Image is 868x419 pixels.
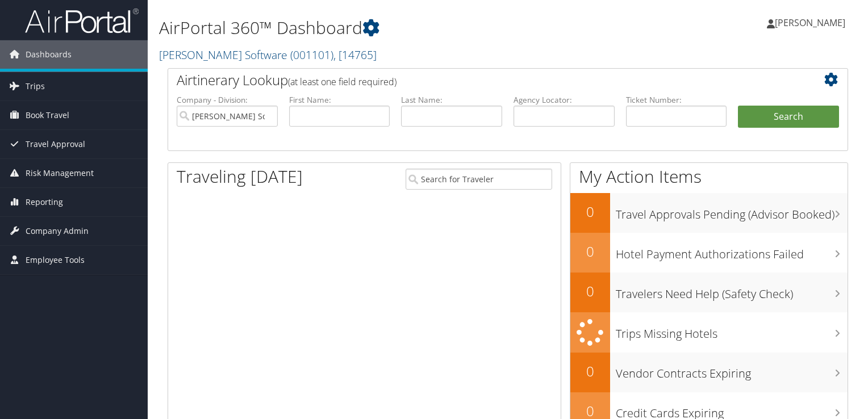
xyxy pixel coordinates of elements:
h3: Vendor Contracts Expiring [616,360,848,382]
h3: Travelers Need Help (Safety Check) [616,280,848,302]
span: [PERSON_NAME] [775,16,845,29]
a: 0Vendor Contracts Expiring [570,353,848,392]
a: Trips Missing Hotels [570,312,848,353]
a: 0Hotel Payment Authorizations Failed [570,233,848,273]
a: 0Travelers Need Help (Safety Check) [570,273,848,312]
a: [PERSON_NAME] [767,6,857,40]
label: First Name: [289,94,390,106]
button: Search [738,106,839,128]
h3: Travel Approvals Pending (Advisor Booked) [616,201,848,223]
span: Trips [26,72,45,100]
span: Dashboards [26,40,72,69]
h2: 0 [570,362,610,381]
img: airportal-logo.png [25,7,139,34]
span: Travel Approval [26,130,85,158]
span: ( 001101 ) [290,47,333,62]
h2: 0 [570,202,610,221]
h3: Hotel Payment Authorizations Failed [616,241,848,262]
span: (at least one field required) [288,76,397,88]
h2: 0 [570,242,610,261]
h2: Airtinerary Lookup [177,70,782,90]
label: Ticket Number: [626,94,727,106]
h1: AirPortal 360™ Dashboard [159,16,624,40]
label: Agency Locator: [514,94,615,106]
label: Last Name: [401,94,502,106]
span: Book Travel [26,101,69,129]
span: Risk Management [26,159,94,187]
h1: Traveling [DATE] [177,165,303,188]
span: Company Admin [26,217,89,245]
label: Company - Division: [177,94,278,106]
h2: 0 [570,282,610,301]
span: Reporting [26,188,63,216]
h1: My Action Items [570,165,848,188]
h3: Trips Missing Hotels [616,320,848,342]
span: , [ 14765 ] [333,47,377,62]
a: [PERSON_NAME] Software [159,47,377,62]
input: Search for Traveler [406,169,552,190]
a: 0Travel Approvals Pending (Advisor Booked) [570,193,848,233]
span: Employee Tools [26,246,85,274]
